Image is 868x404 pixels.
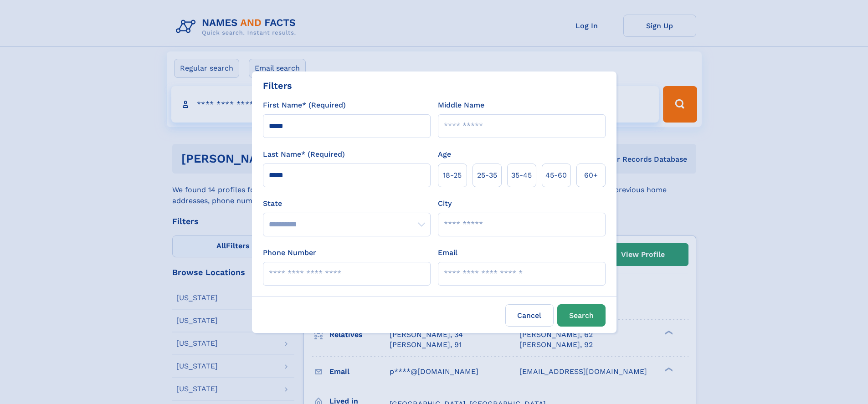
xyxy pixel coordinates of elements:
label: Middle Name [438,100,484,111]
span: 18‑25 [443,170,462,181]
div: Filters [263,79,292,92]
span: 35‑45 [511,170,532,181]
span: 60+ [584,170,598,181]
button: Search [557,304,606,327]
label: First Name* (Required) [263,100,346,111]
label: Phone Number [263,247,316,258]
label: Last Name* (Required) [263,149,345,160]
label: Email [438,247,457,258]
span: 45‑60 [545,170,567,181]
label: Cancel [505,304,554,327]
label: State [263,198,431,209]
label: Age [438,149,451,160]
span: 25‑35 [477,170,497,181]
label: City [438,198,452,209]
